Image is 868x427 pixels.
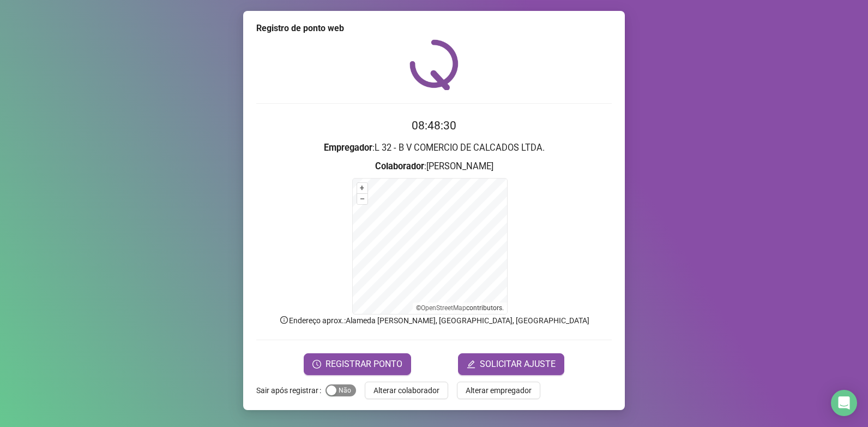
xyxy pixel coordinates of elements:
[256,141,612,155] h3: : L 32 - B V COMERCIO DE CALCADOS LTDA.
[256,22,612,35] div: Registro de ponto web
[467,360,475,369] span: edit
[375,161,424,171] strong: Colaborador
[458,353,564,375] button: editSOLICITAR AJUSTE
[457,382,540,399] button: Alterar empregador
[831,390,857,416] div: Open Intercom Messenger
[365,382,448,399] button: Alterar colaborador
[416,304,504,312] li: © contributors.
[357,194,367,204] button: –
[324,143,372,153] strong: Empregador
[357,183,367,193] button: +
[466,384,532,396] span: Alterar empregador
[373,384,439,396] span: Alterar colaborador
[312,360,321,369] span: clock-circle
[409,39,459,90] img: QRPoint
[279,315,289,325] span: info-circle
[412,119,456,132] time: 08:48:30
[256,382,325,399] label: Sair após registrar
[480,358,556,371] span: SOLICITAR AJUSTE
[256,315,612,327] p: Endereço aprox. : Alameda [PERSON_NAME], [GEOGRAPHIC_DATA], [GEOGRAPHIC_DATA]
[304,353,411,375] button: REGISTRAR PONTO
[325,358,402,371] span: REGISTRAR PONTO
[421,304,466,312] a: OpenStreetMap
[256,159,612,174] h3: : [PERSON_NAME]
